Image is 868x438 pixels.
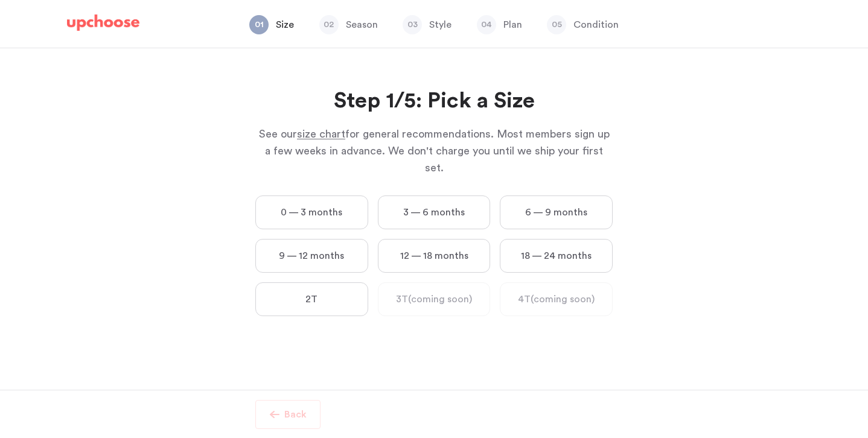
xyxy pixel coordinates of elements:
label: 12 — 18 months [378,239,491,273]
img: UpChoose [67,14,139,31]
h2: Step 1/5: Pick a Size [255,87,613,116]
span: 01 [249,15,269,34]
label: 4T (coming soon) [500,282,613,316]
label: 3 — 6 months [378,195,491,229]
label: 0 — 3 months [255,195,368,229]
p: Style [429,17,452,32]
p: See our for general recommendations. Most members sign up a few weeks in advance. We don't charge... [255,125,613,176]
label: 9 — 12 months [255,239,368,273]
span: 02 [319,15,339,34]
label: 3T (coming soon) [378,282,491,316]
label: 6 — 9 months [500,195,613,229]
p: Condition [573,17,619,32]
span: 04 [477,15,496,34]
label: 2T [255,282,368,316]
p: Back [284,407,307,422]
span: size chart [297,129,345,139]
button: Back [255,400,321,429]
p: Season [346,17,378,32]
span: 05 [547,15,566,34]
label: 18 — 24 months [500,239,613,273]
p: Plan [503,17,522,32]
a: UpChoose [67,14,139,37]
p: Size [276,17,294,32]
span: 03 [403,15,422,34]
